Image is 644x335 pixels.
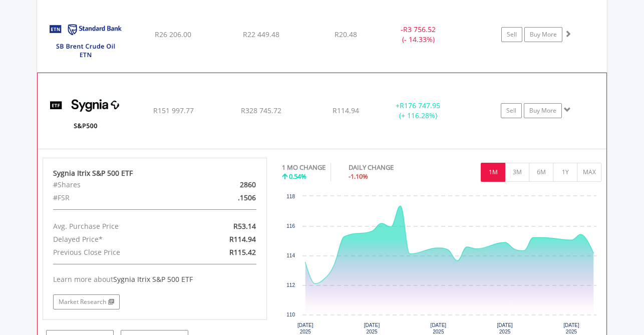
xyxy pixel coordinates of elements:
a: Sell [501,103,522,118]
text: [DATE] 2025 [297,322,313,334]
div: #Shares [46,178,191,191]
text: [DATE] 2025 [497,322,513,334]
text: 110 [286,312,295,317]
text: 116 [286,223,295,229]
text: [DATE] 2025 [430,322,446,334]
span: R328 745.72 [241,106,281,115]
text: [DATE] 2025 [563,322,579,334]
div: Sygnia Itrix S&P 500 ETF [53,168,256,178]
span: R26 206.00 [155,30,191,39]
a: Market Research [53,294,120,309]
span: R114.94 [333,106,359,115]
span: -1.10% [349,172,368,181]
a: Buy More [524,103,562,118]
img: EQU.ZA.SYG500.png [43,86,129,146]
div: .1506 [191,191,263,204]
button: 6M [529,163,553,182]
span: R114.94 [229,234,256,244]
span: R20.48 [335,30,357,39]
button: MAX [577,163,601,182]
span: R176 747.95 [400,101,440,110]
button: 3M [505,163,529,182]
div: - (- 14.33%) [381,25,456,45]
a: Sell [501,27,522,42]
span: R3 756.52 [403,25,436,34]
div: Avg. Purchase Price [46,220,191,233]
div: Learn more about [53,274,256,284]
img: EQU.ZA.SBOIL.png [42,10,128,70]
text: 114 [286,253,295,258]
span: R115.42 [229,247,256,257]
a: Buy More [524,27,562,42]
div: 1 MO CHANGE [282,163,326,172]
span: 0.54% [289,172,306,181]
button: 1M [481,163,505,182]
span: Sygnia Itrix S&P 500 ETF [113,274,193,284]
div: Previous Close Price [46,246,191,259]
span: R22 449.48 [243,30,279,39]
div: + (+ 116.28%) [381,101,456,121]
button: 1Y [553,163,577,182]
span: R151 997.77 [153,106,194,115]
div: DAILY CHANGE [349,163,429,172]
text: [DATE] 2025 [364,322,380,334]
text: 118 [286,194,295,199]
div: Delayed Price* [46,233,191,246]
div: 2860 [191,178,263,191]
div: #FSR [46,191,191,204]
text: 112 [286,282,295,288]
span: R53.14 [233,221,256,231]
